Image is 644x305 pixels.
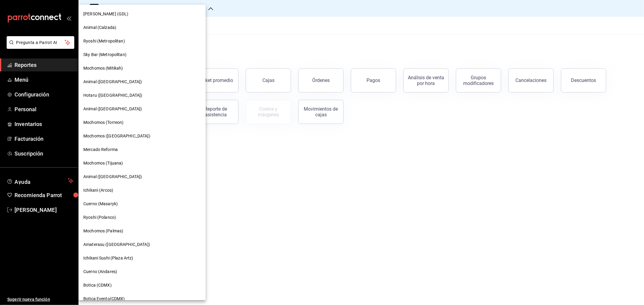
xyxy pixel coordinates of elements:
span: Ichikani (Arcos) [83,187,113,193]
div: Animal ([GEOGRAPHIC_DATA]) [78,102,206,116]
div: [PERSON_NAME] (GDL) [78,7,206,21]
span: Animal ([GEOGRAPHIC_DATA]) [83,106,142,112]
span: Sky Bar (Metropolitan) [83,52,127,58]
div: Animal (Calzada) [78,21,206,34]
span: Amaterasu ([GEOGRAPHIC_DATA]) [83,241,150,248]
span: Mochomos (Mitikah) [83,65,123,71]
div: Cuerno (Masaryk) [78,197,206,211]
div: Ichikani (Arcos) [78,184,206,197]
span: Mercado Reforma [83,146,118,153]
span: Mochomos (Palmas) [83,228,123,234]
span: Mochomos ([GEOGRAPHIC_DATA]) [83,133,150,139]
span: Mochomos (Torreon) [83,119,123,126]
span: Animal ([GEOGRAPHIC_DATA]) [83,174,142,180]
span: [PERSON_NAME] (GDL) [83,11,129,17]
div: Botica (CDMX) [78,278,206,292]
div: Sky Bar (Metropolitan) [78,48,206,61]
div: Mochomos (Mitikah) [78,61,206,75]
span: Ryoshi (Polanco) [83,214,116,221]
span: Ryoshi (Metropolitan) [83,38,125,44]
div: Hotaru ([GEOGRAPHIC_DATA]) [78,89,206,102]
span: Hotaru ([GEOGRAPHIC_DATA]) [83,92,142,99]
div: Mochomos (Palmas) [78,224,206,238]
span: Cuerno (Andares) [83,269,117,275]
span: Ichikani Sushi (Plaza Artz) [83,255,133,261]
div: Animal ([GEOGRAPHIC_DATA]) [78,75,206,89]
div: Animal ([GEOGRAPHIC_DATA]) [78,170,206,184]
span: Mochomos (Tijuana) [83,160,123,166]
span: Botica Evento(CDMX) [83,296,125,302]
div: Ryoshi (Metropolitan) [78,34,206,48]
div: Cuerno (Andares) [78,265,206,278]
div: Ichikani Sushi (Plaza Artz) [78,251,206,265]
div: Amaterasu ([GEOGRAPHIC_DATA]) [78,238,206,251]
div: Mochomos (Tijuana) [78,156,206,170]
div: Ryoshi (Polanco) [78,211,206,224]
span: Botica (CDMX) [83,282,112,288]
span: Animal ([GEOGRAPHIC_DATA]) [83,79,142,85]
div: Mochomos ([GEOGRAPHIC_DATA]) [78,129,206,143]
div: Mercado Reforma [78,143,206,156]
div: Mochomos (Torreon) [78,116,206,129]
span: Cuerno (Masaryk) [83,201,118,207]
span: Animal (Calzada) [83,24,116,31]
